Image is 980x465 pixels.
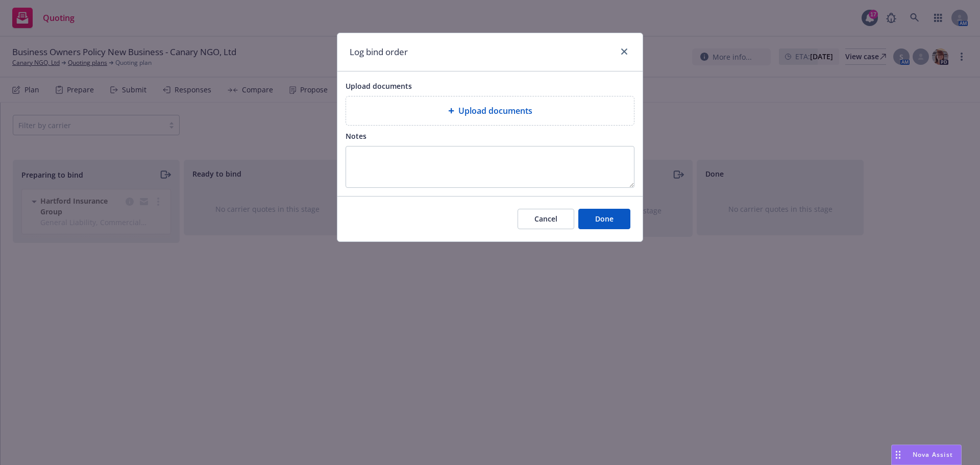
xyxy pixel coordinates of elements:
div: Upload documents [346,96,634,126]
span: Done [595,214,614,224]
span: Upload documents [346,81,412,91]
a: close [618,45,630,58]
span: Upload documents [458,105,532,117]
button: Nova Assist [891,445,962,465]
h1: Log bind order [350,45,408,59]
button: Cancel [518,209,574,229]
span: Nova Assist [913,450,953,459]
button: Done [578,209,630,229]
span: Cancel [534,214,557,224]
div: Drag to move [892,445,904,464]
span: Notes [346,131,366,141]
